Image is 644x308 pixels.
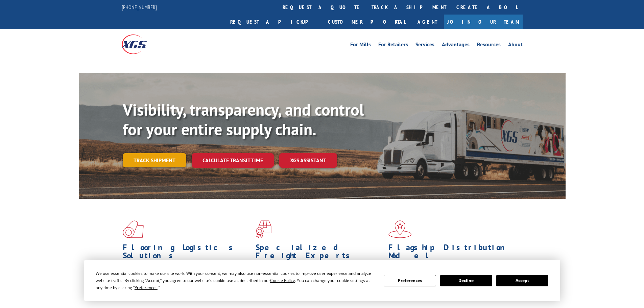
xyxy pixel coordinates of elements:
[477,42,501,49] a: Resources
[384,275,436,286] button: Preferences
[225,15,323,29] a: Request a pickup
[411,15,444,29] a: Agent
[323,15,411,29] a: Customer Portal
[508,42,523,49] a: About
[123,99,364,140] b: Visibility, transparency, and control for your entire supply chain.
[270,278,295,283] span: Cookie Policy
[444,15,523,29] a: Join Our Team
[84,260,560,301] div: Cookie Consent Prompt
[378,42,408,49] a: For Retailers
[256,220,271,238] img: xgs-icon-focused-on-flooring-red
[135,285,158,290] span: Preferences
[96,270,376,291] div: We use essential cookies to make our site work. With your consent, we may also use non-essential ...
[350,42,371,49] a: For Mills
[123,243,251,263] h1: Flooring Logistics Solutions
[192,153,274,168] a: Calculate transit time
[388,243,516,263] h1: Flagship Distribution Model
[440,275,492,286] button: Decline
[415,42,434,49] a: Services
[279,153,337,168] a: XGS ASSISTANT
[122,4,157,10] a: [PHONE_NUMBER]
[442,42,470,49] a: Advantages
[256,243,383,263] h1: Specialized Freight Experts
[496,275,548,286] button: Accept
[123,153,186,167] a: Track shipment
[123,220,144,238] img: xgs-icon-total-supply-chain-intelligence-red
[388,220,412,238] img: xgs-icon-flagship-distribution-model-red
